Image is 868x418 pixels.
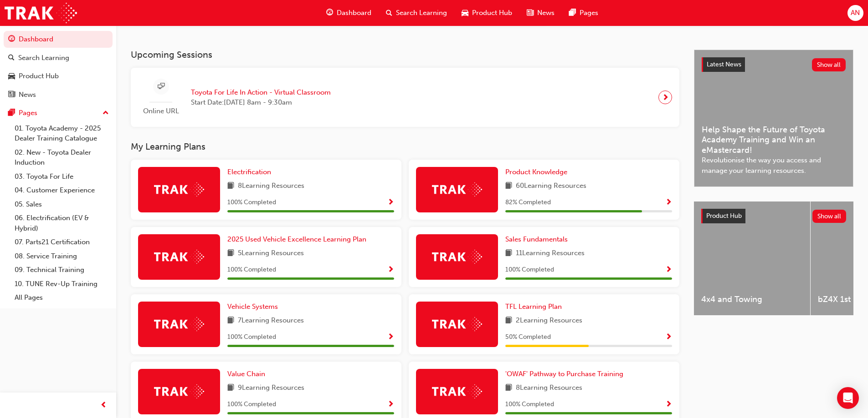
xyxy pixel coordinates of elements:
a: pages-iconPages [562,4,606,22]
span: 5 Learning Resources [238,248,304,259]
span: Search Learning [396,8,447,18]
img: Trak [154,182,204,196]
span: Show Progress [387,333,394,342]
span: car-icon [462,7,468,19]
a: 10. TUNE Rev-Up Training [11,277,113,291]
a: 02. New - Toyota Dealer Induction [11,146,113,170]
span: 100 % Completed [227,399,276,410]
span: book-icon [227,181,234,192]
button: AN [847,5,863,21]
a: Electrification [227,167,275,177]
span: 8 Learning Resources [238,181,304,192]
span: Show Progress [665,401,672,409]
a: 'OWAF' Pathway to Purchase Training [505,369,627,379]
span: Value Chain [227,370,265,378]
span: Product Hub [472,8,512,18]
img: Trak [154,384,204,398]
span: 60 Learning Resources [516,181,586,192]
button: Show all [812,210,847,223]
button: Pages [4,105,113,121]
span: guage-icon [8,35,15,44]
img: Trak [432,250,482,264]
span: prev-icon [100,400,107,411]
span: 100 % Completed [505,265,554,275]
span: 2 Learning Resources [516,315,582,327]
a: Online URLToyota For Life In Action - Virtual ClassroomStart Date:[DATE] 8am - 9:30am [138,75,672,120]
span: Vehicle Systems [227,302,278,311]
a: car-iconProduct Hub [454,4,519,22]
a: Search Learning [4,50,113,66]
span: Pages [580,8,598,18]
span: 100 % Completed [227,197,276,208]
button: Show Progress [665,264,672,276]
button: Show Progress [665,399,672,410]
img: Trak [154,317,204,331]
button: Show Progress [387,197,394,208]
span: 'OWAF' Pathway to Purchase Training [505,370,623,378]
span: book-icon [505,181,512,192]
span: 100 % Completed [227,332,276,342]
span: pages-icon [569,7,576,19]
a: 07. Parts21 Certification [11,235,113,249]
span: 8 Learning Resources [516,383,582,394]
span: Product Hub [706,212,742,220]
span: Help Shape the Future of Toyota Academy Training and Win an eMastercard! [702,125,846,156]
span: book-icon [505,315,512,327]
span: next-icon [662,91,669,104]
a: Sales Fundamentals [505,234,571,245]
h3: My Learning Plans [131,141,679,152]
span: guage-icon [326,7,333,19]
a: 2025 Used Vehicle Excellence Learning Plan [227,234,370,245]
a: 05. Sales [11,197,113,212]
span: sessionType_ONLINE_URL-icon [158,81,164,92]
a: Product HubShow all [701,209,846,223]
button: Show Progress [665,332,672,343]
span: 11 Learning Resources [516,248,585,259]
span: Revolutionise the way you access and manage your learning resources. [702,155,846,176]
button: Show Progress [387,264,394,276]
span: book-icon [227,315,234,327]
span: Show Progress [665,199,672,207]
a: 08. Service Training [11,249,113,263]
img: Trak [432,182,482,196]
div: Pages [19,108,37,118]
button: Show all [812,58,846,71]
a: All Pages [11,291,113,305]
h3: Upcoming Sessions [131,50,679,60]
a: Latest NewsShow allHelp Shape the Future of Toyota Academy Training and Win an eMastercard!Revolu... [694,50,853,187]
span: Dashboard [337,8,371,18]
button: Show Progress [387,332,394,343]
div: Product Hub [19,71,59,81]
button: Show Progress [387,399,394,410]
span: Show Progress [387,401,394,409]
button: DashboardSearch LearningProduct HubNews [4,29,113,105]
div: Open Intercom Messenger [837,387,859,409]
a: 4x4 and Towing [694,201,810,315]
span: Show Progress [665,333,672,342]
div: News [19,90,36,100]
span: book-icon [505,383,512,394]
span: Sales Fundamentals [505,235,568,243]
span: book-icon [505,248,512,259]
span: 2025 Used Vehicle Excellence Learning Plan [227,235,366,243]
span: book-icon [227,248,234,259]
a: Value Chain [227,369,269,379]
a: 04. Customer Experience [11,183,113,197]
a: 01. Toyota Academy - 2025 Dealer Training Catalogue [11,121,113,146]
span: Show Progress [665,266,672,274]
a: Latest NewsShow all [702,57,846,72]
span: 100 % Completed [227,265,276,275]
span: search-icon [386,7,392,19]
a: guage-iconDashboard [319,4,379,22]
span: news-icon [8,91,15,99]
div: Search Learning [18,53,69,63]
span: Show Progress [387,199,394,207]
a: search-iconSearch Learning [379,4,454,22]
a: News [4,86,113,103]
span: Product Knowledge [505,168,567,176]
span: search-icon [8,54,15,62]
span: pages-icon [8,109,15,117]
span: 50 % Completed [505,332,551,342]
span: car-icon [8,72,15,81]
